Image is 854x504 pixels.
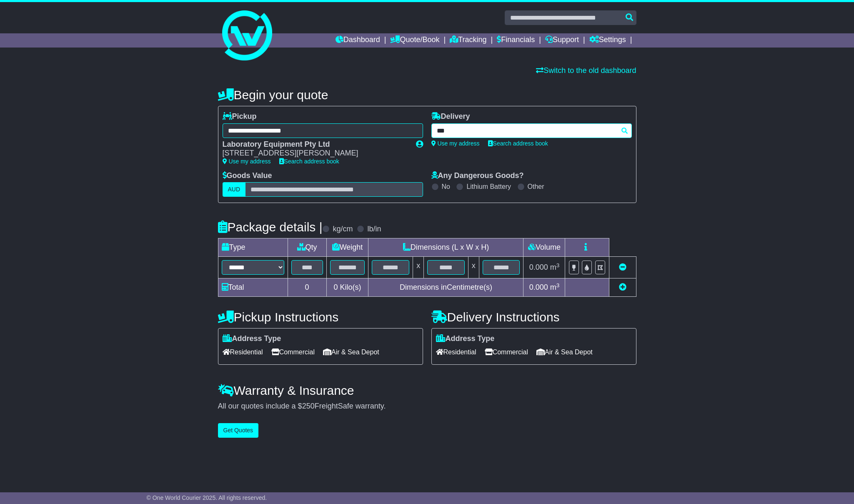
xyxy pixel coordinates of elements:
[223,182,246,197] label: AUD
[466,183,511,191] label: Lithium Battery
[589,33,626,48] a: Settings
[367,225,381,234] label: lb/in
[326,278,368,297] td: Kilo(s)
[223,112,257,121] label: Pickup
[431,140,480,147] a: Use my address
[556,262,560,268] sup: 3
[271,346,315,359] span: Commercial
[218,220,323,234] h4: Package details |
[218,310,423,324] h4: Pickup Instructions
[488,140,548,147] a: Search address book
[436,346,476,359] span: Residential
[485,346,528,359] span: Commercial
[550,263,560,271] span: m
[431,310,636,324] h4: Delivery Instructions
[147,494,267,501] span: © One World Courier 2025. All rights reserved.
[368,238,523,257] td: Dimensions (L x W x H)
[529,263,548,271] span: 0.000
[536,346,593,359] span: Air & Sea Depot
[619,263,626,271] a: Remove this item
[497,33,535,48] a: Financials
[390,33,439,48] a: Quote/Book
[218,402,636,411] div: All our quotes include a $ FreightSafe warranty.
[556,282,560,288] sup: 3
[218,384,636,397] h4: Warranty & Insurance
[523,238,565,257] td: Volume
[368,278,523,297] td: Dimensions in Centimetre(s)
[333,225,353,234] label: kg/cm
[413,257,424,278] td: x
[529,283,548,291] span: 0.000
[223,334,281,344] label: Address Type
[288,278,326,297] td: 0
[545,33,579,48] a: Support
[302,402,315,410] span: 250
[536,66,636,75] a: Switch to the old dashboard
[279,158,339,165] a: Search address book
[288,238,326,257] td: Qty
[333,283,338,291] span: 0
[218,88,636,102] h4: Begin your quote
[336,33,380,48] a: Dashboard
[550,283,560,291] span: m
[442,183,450,191] label: No
[431,171,524,181] label: Any Dangerous Goods?
[450,33,486,48] a: Tracking
[468,257,479,278] td: x
[528,183,544,191] label: Other
[619,283,626,291] a: Add new item
[223,140,408,149] div: Laboratory Equipment Pty Ltd
[431,112,470,121] label: Delivery
[223,158,271,165] a: Use my address
[223,171,272,181] label: Goods Value
[218,278,288,297] td: Total
[218,238,288,257] td: Type
[436,334,495,344] label: Address Type
[223,149,408,158] div: [STREET_ADDRESS][PERSON_NAME]
[323,346,379,359] span: Air & Sea Depot
[326,238,368,257] td: Weight
[218,423,259,438] button: Get Quotes
[223,346,263,359] span: Residential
